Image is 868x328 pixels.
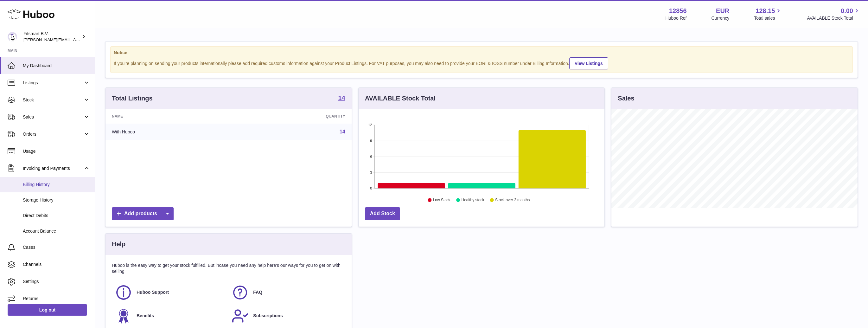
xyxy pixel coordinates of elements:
[666,15,687,21] div: Huboo Ref
[433,198,451,203] text: Low Stock
[8,304,87,316] a: Log out
[114,50,849,56] strong: Notice
[807,7,860,21] a: 0.00 AVAILABLE Stock Total
[112,240,125,248] h3: Help
[112,262,345,274] p: Huboo is the easy way to get your stock fulfilled. But incase you need any help here's our ways f...
[235,109,352,124] th: Quantity
[105,109,235,124] th: Name
[754,7,782,21] a: 128.15 Total sales
[23,63,90,69] span: My Dashboard
[23,97,83,103] span: Stock
[712,15,730,21] div: Currency
[23,182,90,188] span: Billing History
[756,7,775,15] span: 128.15
[23,165,83,171] span: Invoicing and Payments
[23,131,83,137] span: Orders
[112,94,153,103] h3: Total Listings
[340,129,345,134] a: 14
[495,198,530,203] text: Stock over 2 months
[23,148,90,154] span: Usage
[23,31,80,43] div: Fitsmart B.V.
[23,296,90,302] span: Returns
[716,7,729,15] strong: EUR
[365,207,400,220] a: Add Stock
[23,37,127,42] span: [PERSON_NAME][EMAIL_ADDRESS][DOMAIN_NAME]
[8,32,17,42] img: jonathan@leaderoo.com
[370,170,372,174] text: 3
[114,56,849,69] div: If you're planning on sending your products internationally please add required customs informati...
[338,95,345,102] a: 14
[232,307,342,325] a: Subscriptions
[841,7,853,15] span: 0.00
[370,139,372,143] text: 9
[115,307,225,325] a: Benefits
[368,123,372,127] text: 12
[23,228,90,234] span: Account Balance
[115,284,225,301] a: Huboo Support
[807,15,860,21] span: AVAILABLE Stock Total
[569,57,608,69] a: View Listings
[338,95,345,101] strong: 14
[23,197,90,203] span: Storage History
[370,155,372,158] text: 6
[365,94,436,103] h3: AVAILABLE Stock Total
[137,289,169,295] span: Huboo Support
[754,15,782,21] span: Total sales
[253,289,262,295] span: FAQ
[23,244,90,250] span: Cases
[461,198,484,203] text: Healthy stock
[112,207,174,220] a: Add products
[23,261,90,267] span: Channels
[669,7,687,15] strong: 12856
[370,186,372,190] text: 0
[618,94,634,103] h3: Sales
[23,114,83,120] span: Sales
[23,80,83,86] span: Listings
[232,284,342,301] a: FAQ
[253,313,283,319] span: Subscriptions
[23,213,90,219] span: Direct Debits
[105,124,235,140] td: With Huboo
[137,313,154,319] span: Benefits
[23,279,90,285] span: Settings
